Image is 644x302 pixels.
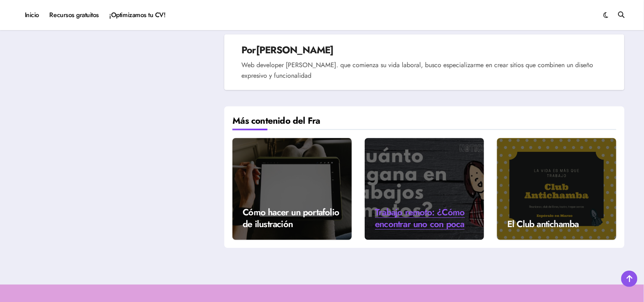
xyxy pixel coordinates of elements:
[104,4,171,26] a: ¡Optimizamos tu CV!
[375,206,464,254] a: Trabajo remoto: ¿Cómo encontrar uno con poca experiencia? ¿Cuánto ganaría?
[232,114,320,127] h4: Más contenido del Fra
[20,4,44,26] a: Inicio
[241,43,616,57] h4: Por
[44,4,104,26] a: Recursos gratuitos
[243,206,339,230] a: Cómo hacer un portafolio de ilustración
[241,60,616,81] p: Web developer [PERSON_NAME]. que comienza su vida laboral, busco especializarme en crear sitios q...
[507,217,579,230] a: El Club antichamba
[256,43,334,57] a: [PERSON_NAME]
